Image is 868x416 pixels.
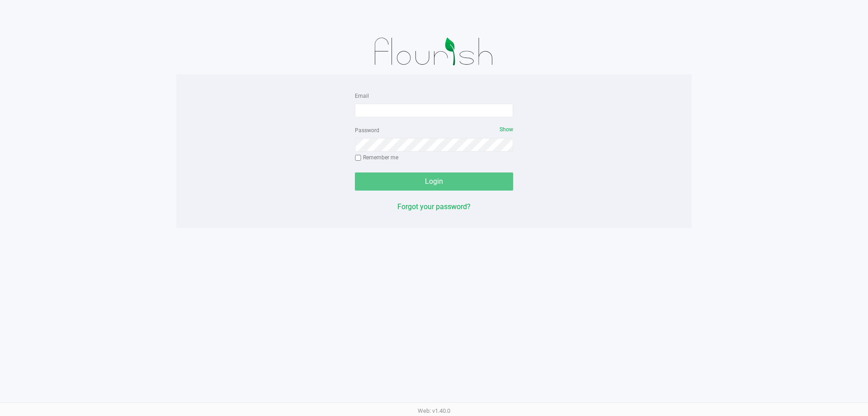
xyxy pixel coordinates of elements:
button: Forgot your password? [397,201,471,212]
label: Password [355,126,379,134]
label: Remember me [355,153,398,162]
span: Web: v1.40.0 [418,407,450,414]
span: Show [500,126,513,133]
input: Remember me [355,155,361,161]
label: Email [355,92,369,100]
